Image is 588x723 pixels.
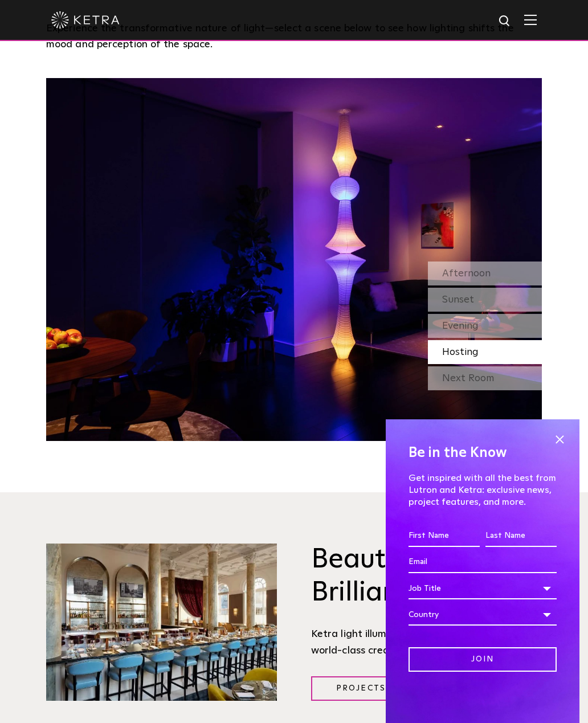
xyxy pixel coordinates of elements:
[311,676,411,701] a: Projects
[311,544,542,609] h3: Beautiful Spaces, Brilliantly Lit
[442,347,479,357] span: Hosting
[409,525,480,547] input: First Name
[498,14,512,28] img: search icon
[442,295,474,305] span: Sunset
[409,442,557,464] h4: Be in the Know
[409,472,557,508] p: Get inspired with all the best from Lutron and Ketra: exclusive news, project features, and more.
[311,626,542,659] div: Ketra light illuminates the best and brightest in world-class creations.
[409,604,557,626] div: Country
[409,647,557,672] input: Join
[485,525,557,547] input: Last Name
[409,552,557,573] input: Email
[442,321,479,331] span: Evening
[428,366,542,390] div: Next Room
[46,544,277,701] img: Brilliantly Lit@2x
[409,578,557,599] div: Job Title
[51,11,120,28] img: ketra-logo-2019-white
[46,78,542,441] img: SS_HBD_LivingRoom_Desktop_04
[442,268,491,279] span: Afternoon
[524,14,537,25] img: Hamburger%20Nav.svg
